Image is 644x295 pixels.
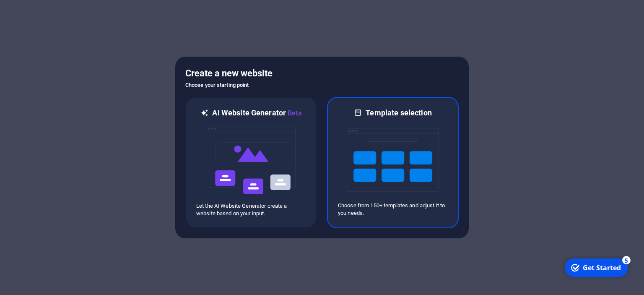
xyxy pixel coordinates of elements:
[196,202,306,217] p: Let the AI Website Generator create a website based on your input.
[62,1,70,9] div: 5
[185,80,459,90] h6: Choose your starting point
[212,108,301,118] h6: AI Website Generator
[205,118,297,202] img: ai
[338,202,448,217] p: Choose from 150+ templates and adjust it to you needs.
[286,109,302,117] span: Beta
[5,3,68,22] div: Get Started 5 items remaining, 0% complete
[327,97,459,228] div: Template selectionChoose from 150+ templates and adjust it to you needs.
[185,67,459,80] h5: Create a new website
[23,8,61,17] div: Get Started
[366,108,431,118] h6: Template selection
[185,97,317,228] div: AI Website GeneratorBetaaiLet the AI Website Generator create a website based on your input.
